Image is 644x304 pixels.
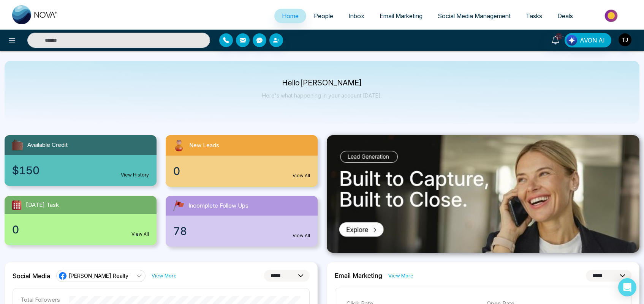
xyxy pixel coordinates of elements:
[282,12,299,20] span: Home
[12,5,58,24] img: Nova CRM Logo
[161,196,322,247] a: Incomplete Follow Ups78View All
[341,9,372,23] a: Inbox
[26,201,59,209] span: [DATE] Task
[172,199,185,213] img: followUps.svg
[173,223,187,239] span: 78
[388,272,413,279] a: View More
[12,222,19,238] span: 0
[11,199,23,211] img: todayTask.svg
[335,272,382,279] h2: Email Marketing
[262,80,382,86] p: Hello [PERSON_NAME]
[27,141,68,150] span: Available Credit
[69,272,128,279] span: [PERSON_NAME] Realty
[518,9,550,23] a: Tasks
[550,9,581,23] a: Deals
[274,9,306,23] a: Home
[293,232,310,239] a: View All
[173,163,180,179] span: 0
[12,162,40,178] span: $150
[11,138,24,152] img: availableCredit.svg
[293,172,310,179] a: View All
[262,92,382,99] p: Here's what happening in your account [DATE].
[21,296,60,303] p: Total Followers
[131,231,149,238] a: View All
[348,12,364,20] span: Inbox
[557,12,573,20] span: Deals
[13,272,50,280] h2: Social Media
[546,33,565,46] a: 10+
[121,172,149,178] a: View History
[430,9,518,23] a: Social Media Management
[327,135,640,253] img: .
[152,272,177,279] a: View More
[314,12,333,20] span: People
[188,202,248,210] span: Incomplete Follow Ups
[172,138,186,153] img: newLeads.svg
[618,278,636,296] div: Open Intercom Messenger
[438,12,511,20] span: Social Media Management
[372,9,430,23] a: Email Marketing
[566,35,577,46] img: Lead Flow
[161,135,322,187] a: New Leads0View All
[619,33,631,46] img: User Avatar
[565,33,611,47] button: AVON AI
[580,36,605,45] span: AVON AI
[584,7,639,24] img: Market-place.gif
[306,9,341,23] a: People
[189,141,219,150] span: New Leads
[380,12,422,20] span: Email Marketing
[555,33,562,40] span: 10+
[526,12,542,20] span: Tasks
